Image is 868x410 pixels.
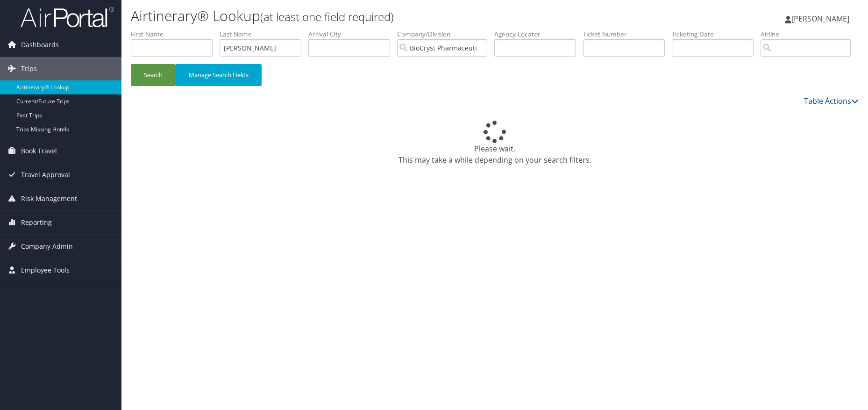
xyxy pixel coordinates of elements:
[785,5,859,33] a: [PERSON_NAME]
[131,64,176,86] button: Search
[131,29,220,39] label: First Name
[21,211,52,234] span: Reporting
[21,57,37,80] span: Trips
[308,29,397,39] label: Arrival City
[21,6,114,28] img: airportal-logo.png
[791,14,849,24] span: [PERSON_NAME]
[131,6,616,26] h1: Airtinerary® Lookup
[494,29,583,39] label: Agency Locator
[260,9,394,24] small: (at least one field required)
[21,33,59,57] span: Dashboards
[21,235,73,258] span: Company Admin
[21,139,57,163] span: Book Travel
[131,121,859,165] div: Please wait. This may take a while depending on your search filters.
[21,187,77,210] span: Risk Management
[21,259,70,282] span: Employee Tools
[176,64,262,86] button: Manage Search Fields
[220,29,308,39] label: Last Name
[397,29,494,39] label: Company/Division
[672,29,761,39] label: Ticketing Date
[583,29,672,39] label: Ticket Number
[804,96,859,106] a: Table Actions
[21,163,70,187] span: Travel Approval
[761,29,858,39] label: Airline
